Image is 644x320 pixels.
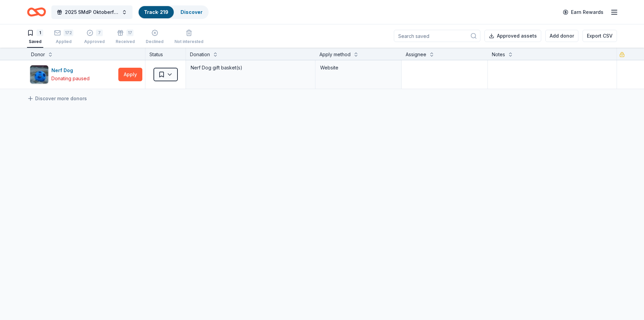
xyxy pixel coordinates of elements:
[116,27,135,48] button: 17Received
[144,9,168,15] a: Track· 219
[174,39,204,44] div: Not interested
[394,30,480,42] input: Search saved
[559,6,607,18] a: Earn Rewards
[51,5,133,19] button: 2025 SMdP Oktoberfest
[146,27,164,48] button: Declined
[319,50,351,59] div: Apply method
[545,30,578,42] button: Add donor
[96,29,103,36] div: 7
[27,94,87,103] a: Discover more donors
[190,63,311,72] div: Nerf Dog gift basket(s)
[54,39,73,44] div: Applied
[51,66,90,74] div: Nerf Dog
[145,48,186,60] div: Status
[84,27,105,48] button: 7Approved
[37,29,43,36] div: 1
[27,39,43,44] div: Saved
[31,50,45,59] div: Donor
[64,29,73,36] div: 172
[118,68,142,81] button: Apply
[190,50,210,59] div: Donation
[54,27,73,48] button: 172Applied
[146,39,164,44] div: Declined
[406,50,426,59] div: Assignee
[65,8,119,16] span: 2025 SMdP Oktoberfest
[27,4,46,20] a: Home
[181,9,202,15] a: Discover
[30,65,116,84] button: Image for Nerf DogNerf DogDonating paused
[492,50,505,59] div: Notes
[116,39,135,44] div: Received
[582,30,617,42] button: Export CSV
[320,64,397,72] div: Website
[484,30,541,42] button: Approved assets
[27,27,43,48] button: 1Saved
[51,74,90,83] div: Donating paused
[126,29,134,36] div: 17
[84,39,105,44] div: Approved
[30,65,48,84] img: Image for Nerf Dog
[174,27,204,48] button: Not interested
[138,5,209,19] button: Track· 219Discover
